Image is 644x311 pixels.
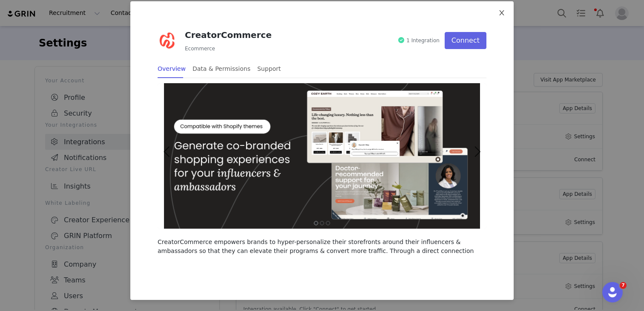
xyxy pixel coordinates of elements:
[314,221,318,225] button: 1
[320,221,324,225] button: 2
[602,282,623,302] iframe: Intercom live chat
[158,59,186,78] div: Overview
[406,37,440,44] div: 1 Integration
[498,9,505,16] i: icon: close
[164,83,480,229] img: creatorcommerce-listing-1.png
[185,29,272,41] h2: CreatorCommerce
[257,59,281,78] div: Support
[445,32,486,49] button: Connect
[326,221,330,225] button: 3
[185,45,272,52] h5: Ecommerce
[158,238,486,291] p: CreatorCommerce empowers brands to hyper-personalize their storefronts around their influencers &...
[193,59,250,78] div: Data & Permissions
[490,1,514,25] button: Close
[620,282,627,289] span: 7
[158,31,185,50] img: CreatorCommerce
